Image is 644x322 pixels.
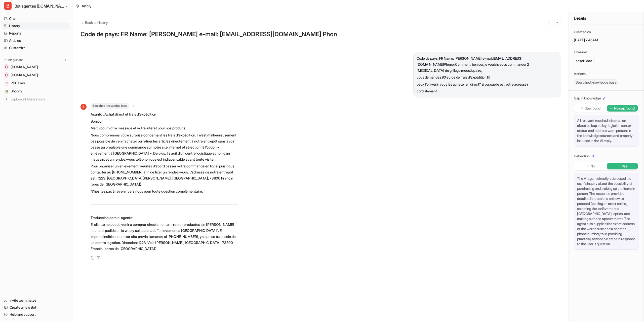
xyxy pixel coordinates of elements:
[585,106,600,111] p: Gap found
[622,164,627,169] p: Yes
[574,96,601,101] p: Gap in knowledge
[91,125,238,131] p: Merci pour votre message et votre intérêt pour nos produits.
[8,58,23,62] p: Integrations
[2,44,70,51] a: Customize
[11,81,25,86] span: PDF Files
[574,29,591,34] p: Created on
[574,50,587,55] p: Channel
[3,58,7,62] img: expand menu
[2,304,70,311] a: Create a new Bot
[417,55,557,74] p: Code de pays: FR Name: [PERSON_NAME] e-mail: Phone: Comment: bonjour, je voulais vous commander 2...
[5,65,8,68] img: handwashbasin.com
[11,64,38,69] span: [DOMAIN_NAME]
[2,22,70,29] a: History
[64,58,67,62] img: menu_add.svg
[11,89,22,94] span: Shopify
[417,74,557,80] p: vous demandez 90 euros de frais d'expédition!!!!!
[417,88,557,94] p: cordialement
[4,2,12,10] span: B
[569,12,644,24] div: Details
[574,79,618,85] span: Searched knowledge base
[2,57,25,62] button: Integrations
[574,154,590,159] p: Deflection
[91,222,238,252] p: El cliente no puede venir a comprar directamente ni retirar productos sin [PERSON_NAME] hecho el ...
[574,38,639,43] p: [DATE] 7:45AM
[547,20,550,25] img: Previous session
[417,81,557,87] p: peux t'on venir vous les acheter en direct? si oui,quelle est votre adresse?
[417,56,522,66] a: [EMAIL_ADDRESS][DOMAIN_NAME]
[2,297,70,304] a: Invite teammates
[80,104,87,110] span: B
[91,188,238,194] p: N’hésitez pas à revenir vers nous pour toute question complémentaire.
[2,80,70,87] a: PDF FilesPDF Files
[574,71,586,76] p: Actions
[91,111,238,117] p: Asunto : Achat direct et frais d'expédition
[2,15,70,22] a: Chat
[5,82,8,85] img: PDF Files
[91,118,238,124] p: Bonjour,
[2,88,70,95] a: ShopifyShopify
[574,173,639,250] div: The AI agent directly addressed the user's inquiry about the possibility of purchasing and pickin...
[91,132,238,162] p: Nous comprenons votre surprise concernant les frais d'expédition. Il n'est malheureusement pas po...
[4,97,9,102] img: explore all integrations
[545,19,552,26] button: Go to previous session
[5,74,8,77] img: www.lioninox.com
[5,90,8,93] img: Shopify
[574,115,639,147] div: All relevant required information about pickup policy, logistics center status, and address were ...
[2,96,70,103] a: Explore all integrations
[80,20,108,25] button: Back to history
[2,311,70,318] a: Help and support
[554,19,560,26] button: Go to next session
[91,163,238,187] p: Pour organiser un enlèvement, veuillez d’abord passer votre commande en ligne, puis nous contacte...
[15,3,64,10] span: Bot agentes [DOMAIN_NAME]
[85,20,108,25] span: Back to history
[2,37,70,44] a: Articles
[590,164,595,169] p: No
[91,103,129,109] span: Searched knowledge base
[555,20,559,25] img: Next session
[2,71,70,79] a: www.lioninox.com[DOMAIN_NAME]
[614,106,635,111] p: No gap found
[11,95,68,103] span: Explore all integrations
[11,73,38,78] span: [DOMAIN_NAME]
[2,30,70,37] a: Reports
[91,215,238,221] p: Traducción para el agente:
[80,31,560,38] p: Code de pays: FR Name: [PERSON_NAME] e-mail: [EMAIL_ADDRESS][DOMAIN_NAME] Phon
[2,63,70,70] a: handwashbasin.com[DOMAIN_NAME]
[576,58,592,63] p: eesel Chat
[80,3,92,9] div: History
